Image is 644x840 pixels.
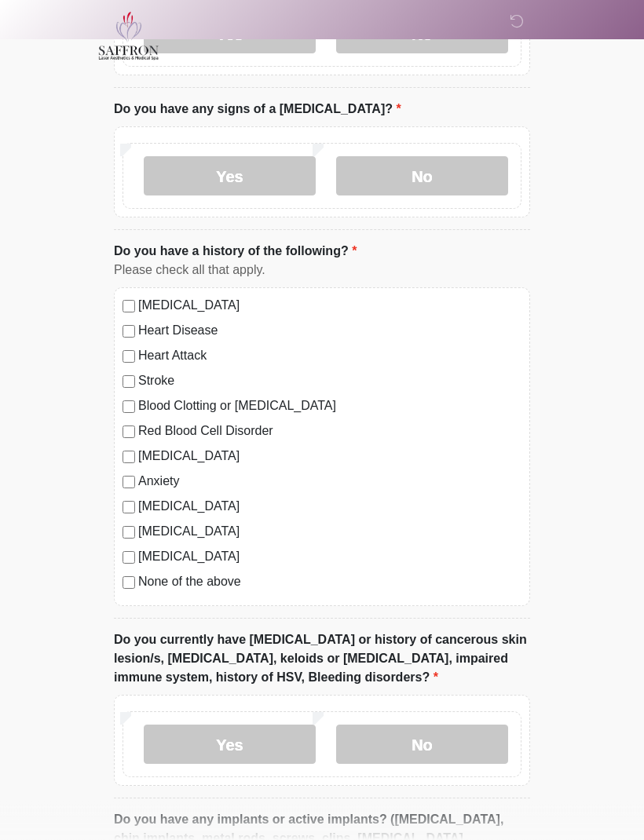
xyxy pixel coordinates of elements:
label: Blood Clotting or [MEDICAL_DATA] [138,397,521,416]
input: [MEDICAL_DATA] [123,552,135,564]
input: [MEDICAL_DATA] [123,527,135,539]
label: Stroke [138,372,521,391]
label: No [336,725,508,765]
label: [MEDICAL_DATA] [138,447,521,466]
input: Stroke [123,376,135,389]
input: [MEDICAL_DATA] [123,301,135,313]
label: Yes [144,725,316,765]
input: Red Blood Cell Disorder [123,426,135,439]
label: [MEDICAL_DATA] [138,297,521,316]
input: [MEDICAL_DATA] [123,451,135,464]
label: Red Blood Cell Disorder [138,422,521,441]
input: None of the above [123,577,135,590]
input: [MEDICAL_DATA] [123,502,135,514]
label: Heart Attack [138,347,521,366]
label: Heart Disease [138,322,521,341]
label: [MEDICAL_DATA] [138,523,521,542]
input: Anxiety [123,477,135,489]
label: No [336,157,508,196]
label: None of the above [138,573,521,592]
div: Please check all that apply. [114,261,530,280]
input: Heart Disease [123,326,135,338]
label: Do you currently have [MEDICAL_DATA] or history of cancerous skin lesion/s, [MEDICAL_DATA], keloi... [114,631,530,688]
label: [MEDICAL_DATA] [138,498,521,517]
input: Heart Attack [123,351,135,363]
label: Do you have any signs of a [MEDICAL_DATA]? [114,100,401,119]
label: Anxiety [138,473,521,491]
label: Yes [144,157,316,196]
label: [MEDICAL_DATA] [138,548,521,567]
img: Saffron Laser Aesthetics and Medical Spa Logo [98,12,159,60]
label: Do you have a history of the following? [114,243,357,261]
input: Blood Clotting or [MEDICAL_DATA] [123,401,135,414]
